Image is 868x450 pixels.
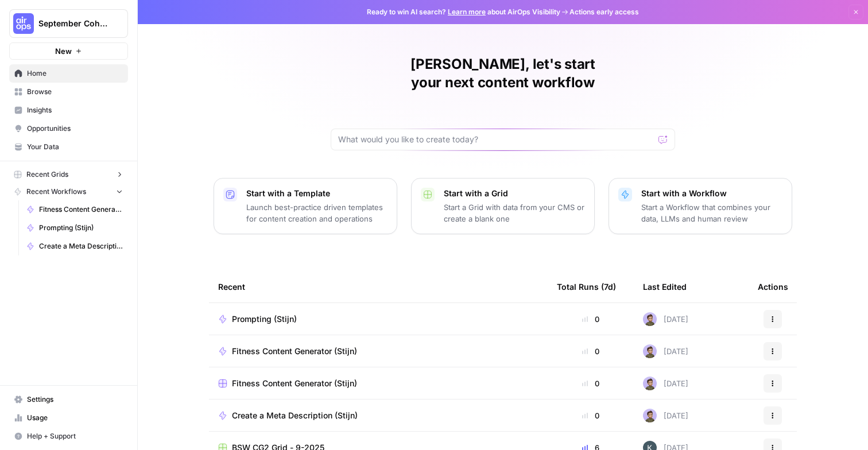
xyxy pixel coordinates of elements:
img: ruybxce7esr7yef6hou754u07ter [643,409,657,422]
span: Your Data [27,142,123,152]
a: Learn more [448,7,486,16]
img: ruybxce7esr7yef6hou754u07ter [643,377,657,390]
img: ruybxce7esr7yef6hou754u07ter [643,344,657,358]
p: Start a Grid with data from your CMS or create a blank one [444,201,585,224]
p: Start with a Workflow [641,188,782,199]
p: Start with a Grid [444,188,585,199]
img: ruybxce7esr7yef6hou754u07ter [643,312,657,326]
div: 0 [557,410,625,421]
div: 0 [557,313,625,325]
span: Create a Meta Description (Stijn) [39,241,123,251]
div: [DATE] [643,312,688,326]
button: Recent Grids [9,166,128,183]
span: Ready to win AI search? about AirOps Visibility [367,7,560,17]
span: Usage [27,413,123,423]
div: 0 [557,346,625,357]
h1: [PERSON_NAME], let's start your next content workflow [331,55,675,92]
div: [DATE] [643,409,688,422]
button: Recent Workflows [9,183,128,200]
input: What would you like to create today? [338,134,654,145]
span: New [55,45,72,57]
p: Start with a Template [246,188,387,199]
button: Start with a GridStart a Grid with data from your CMS or create a blank one [411,178,595,234]
span: Opportunities [27,123,123,134]
button: Help + Support [9,427,128,445]
a: Create a Meta Description (Stijn) [21,237,128,255]
span: Fitness Content Generator (Stijn) [232,378,357,389]
a: Settings [9,390,128,409]
button: Workspace: September Cohort [9,9,128,38]
span: Settings [27,394,123,405]
img: September Cohort Logo [13,13,34,34]
a: Fitness Content Generator (Stijn) [218,346,538,357]
p: Launch best-practice driven templates for content creation and operations [246,201,387,224]
div: [DATE] [643,344,688,358]
a: Insights [9,101,128,119]
span: Actions early access [569,7,639,17]
span: Prompting (Stijn) [232,313,297,325]
a: Fitness Content Generator (Stijn) [21,200,128,219]
p: Start a Workflow that combines your data, LLMs and human review [641,201,782,224]
button: New [9,42,128,60]
span: Recent Workflows [26,187,86,197]
a: Prompting (Stijn) [218,313,538,325]
a: Browse [9,83,128,101]
a: Prompting (Stijn) [21,219,128,237]
div: Last Edited [643,271,687,302]
div: Actions [758,271,788,302]
span: September Cohort [38,18,108,29]
span: Insights [27,105,123,115]
a: Usage [9,409,128,427]
span: Home [27,68,123,79]
span: Browse [27,87,123,97]
div: [DATE] [643,377,688,390]
span: Fitness Content Generator (Stijn) [232,346,357,357]
span: Create a Meta Description (Stijn) [232,410,358,421]
span: Fitness Content Generator (Stijn) [39,204,123,215]
a: Home [9,64,128,83]
a: Fitness Content Generator (Stijn) [218,378,538,389]
span: Help + Support [27,431,123,441]
span: Prompting (Stijn) [39,223,123,233]
a: Create a Meta Description (Stijn) [218,410,538,421]
a: Your Data [9,138,128,156]
span: Recent Grids [26,169,68,180]
a: Opportunities [9,119,128,138]
div: Total Runs (7d) [557,271,616,302]
div: 0 [557,378,625,389]
button: Start with a TemplateLaunch best-practice driven templates for content creation and operations [214,178,397,234]
div: Recent [218,271,538,302]
button: Start with a WorkflowStart a Workflow that combines your data, LLMs and human review [609,178,792,234]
